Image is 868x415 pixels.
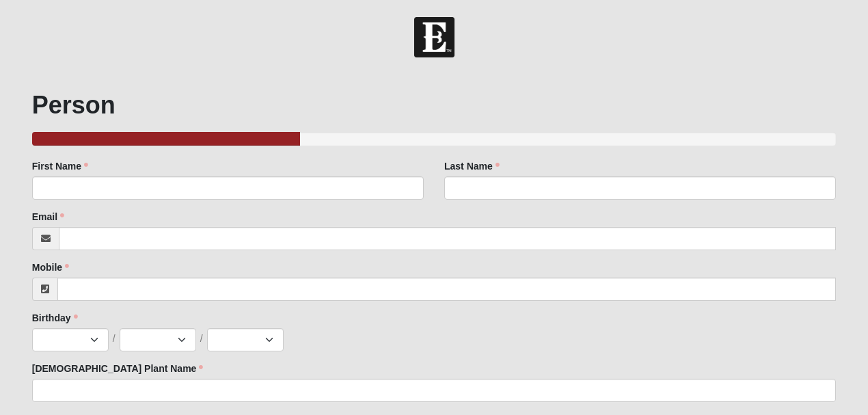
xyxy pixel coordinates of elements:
[113,332,116,347] span: /
[32,362,204,375] label: [DEMOGRAPHIC_DATA] Plant Name
[414,17,455,57] img: Church of Eleven22 Logo
[32,90,837,120] h1: Person
[32,210,64,224] label: Email
[444,159,500,173] label: Last Name
[32,159,88,173] label: First Name
[200,332,203,347] span: /
[32,260,69,274] label: Mobile
[32,311,78,325] label: Birthday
